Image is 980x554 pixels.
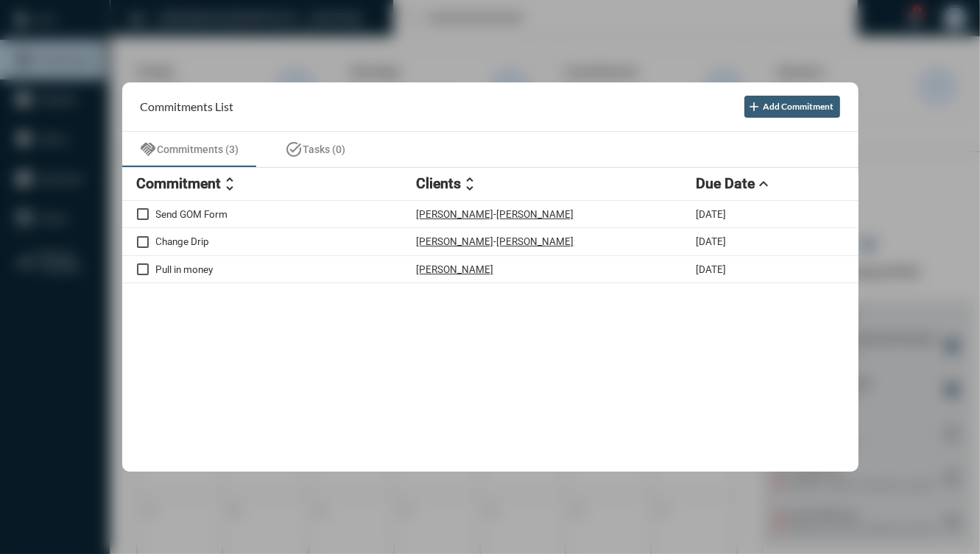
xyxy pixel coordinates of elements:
[137,175,222,192] h2: Commitment
[697,235,727,247] p: [DATE]
[141,99,234,113] h2: Commitments List
[697,263,727,275] p: [DATE]
[156,208,417,220] p: Send GOM Form
[156,235,417,247] p: Change Drip
[697,175,755,192] h2: Due Date
[156,263,417,275] p: Pull in money
[755,175,773,193] mat-icon: expand_less
[222,175,239,193] mat-icon: unfold_more
[462,175,479,193] mat-icon: unfold_more
[140,141,158,158] mat-icon: handshake
[494,235,497,247] p: -
[286,141,303,158] mat-icon: task_alt
[417,235,494,247] p: [PERSON_NAME]
[417,208,494,220] p: [PERSON_NAME]
[744,96,840,118] button: Add Commitment
[497,208,574,220] p: [PERSON_NAME]
[303,143,346,155] span: Tasks (0)
[494,208,497,220] p: -
[417,263,494,275] p: [PERSON_NAME]
[497,235,574,247] p: [PERSON_NAME]
[697,208,727,220] p: [DATE]
[747,99,762,114] mat-icon: add
[417,175,462,192] h2: Clients
[158,143,239,155] span: Commitments (3)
